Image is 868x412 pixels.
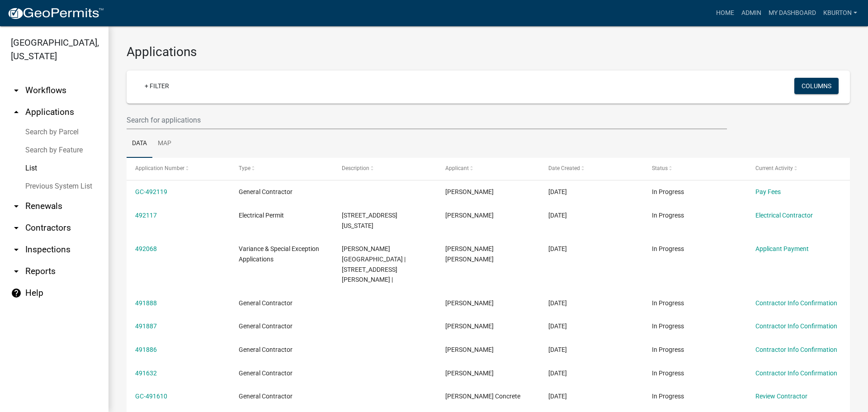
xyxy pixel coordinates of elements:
span: In Progress [652,245,684,252]
span: Type [239,165,250,171]
a: Admin [738,5,765,22]
i: arrow_drop_down [11,223,22,233]
span: 10/14/2025 [548,188,567,195]
a: 491887 [135,322,157,330]
span: 10/13/2025 [548,369,567,377]
datatable-header-cell: Current Activity [746,158,850,180]
a: Contractor Info Confirmation [755,369,837,377]
span: General Contractor [239,369,292,377]
span: In Progress [652,369,684,377]
span: CHADLEY SMITH [445,299,494,307]
a: Map [152,129,177,158]
a: Contractor Info Confirmation [755,299,837,307]
span: Status [652,165,668,171]
span: Carlos R Orellana [445,188,494,195]
span: 10/13/2025 [548,245,567,252]
span: General Contractor [239,322,292,330]
span: CHADLEY SMITH [445,346,494,353]
i: help [11,288,22,298]
a: GC-491610 [135,393,167,400]
button: Columns [794,78,839,94]
span: In Progress [652,393,684,400]
i: arrow_drop_down [11,85,22,96]
span: 10/14/2025 [548,212,567,219]
a: 492068 [135,245,157,252]
span: Cottingham Concrete [445,393,520,400]
a: 491886 [135,346,157,353]
a: GC-492119 [135,188,167,195]
span: CHADLEY SMITH [445,322,494,330]
i: arrow_drop_down [11,201,22,212]
datatable-header-cell: Type [230,158,334,180]
span: Pamela Henson [445,369,494,377]
span: 10/13/2025 [548,299,567,307]
i: arrow_drop_down [11,266,22,277]
a: 491632 [135,369,157,377]
span: In Progress [652,212,684,219]
span: 10/13/2025 [548,393,567,400]
a: kburton [820,5,861,22]
span: General Contractor [239,393,292,400]
a: Contractor Info Confirmation [755,346,837,353]
datatable-header-cell: Date Created [540,158,643,180]
input: Search for applications [127,111,727,129]
i: arrow_drop_down [11,244,22,255]
span: Carlos R Orellana [445,212,494,219]
a: Data [127,129,152,158]
span: 10/13/2025 [548,346,567,353]
a: 492117 [135,212,157,219]
datatable-header-cell: Description [333,158,437,180]
a: + Filter [137,78,176,94]
span: Janowski, Jordan | 940 N Betty Ln | [342,245,406,283]
span: In Progress [652,299,684,307]
span: Application Number [135,165,184,171]
datatable-header-cell: Application Number [127,158,230,180]
a: Electrical Contractor [755,212,813,219]
span: Variance & Special Exception Applications [239,245,319,263]
a: My Dashboard [765,5,820,22]
span: General Contractor [239,299,292,307]
span: Date Created [548,165,580,171]
i: arrow_drop_up [11,107,22,118]
a: Pay Fees [755,188,781,195]
span: In Progress [652,346,684,353]
a: 491888 [135,299,157,307]
span: 4017 Washington Rd | N STATE ROAD 19 [342,212,397,229]
datatable-header-cell: Applicant [437,158,540,180]
span: General Contractor [239,188,292,195]
a: Applicant Payment [755,245,809,252]
a: Review Contractor [755,393,807,400]
span: In Progress [652,188,684,195]
datatable-header-cell: Status [643,158,747,180]
a: Home [712,5,738,22]
span: Current Activity [755,165,793,171]
span: 10/13/2025 [548,322,567,330]
span: In Progress [652,322,684,330]
h3: Applications [127,44,850,60]
span: General Contractor [239,346,292,353]
span: Applicant [445,165,469,171]
a: Contractor Info Confirmation [755,322,837,330]
span: Description [342,165,369,171]
span: Electrical Permit [239,212,284,219]
span: Jordan L. Janowski [445,245,494,263]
